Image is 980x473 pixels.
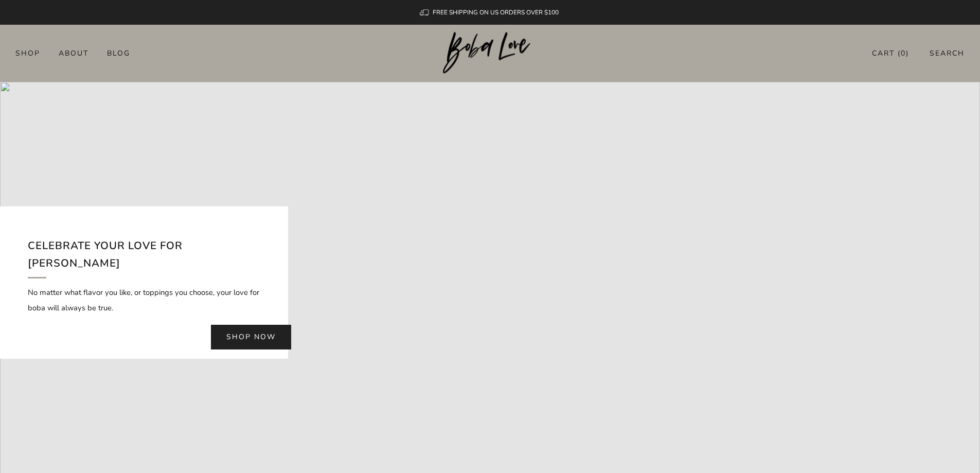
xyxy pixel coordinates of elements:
[59,45,88,61] a: About
[443,32,537,74] img: Boba Love
[901,48,906,58] items-count: 0
[28,237,260,278] h2: Celebrate your love for [PERSON_NAME]
[443,32,537,75] a: Boba Love
[872,45,909,62] a: Cart
[107,45,130,61] a: Blog
[930,45,965,62] a: Search
[211,325,291,349] a: Shop now
[28,285,260,316] p: No matter what flavor you like, or toppings you choose, your love for boba will always be true.
[15,45,40,61] a: Shop
[433,8,559,16] span: FREE SHIPPING ON US ORDERS OVER $100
